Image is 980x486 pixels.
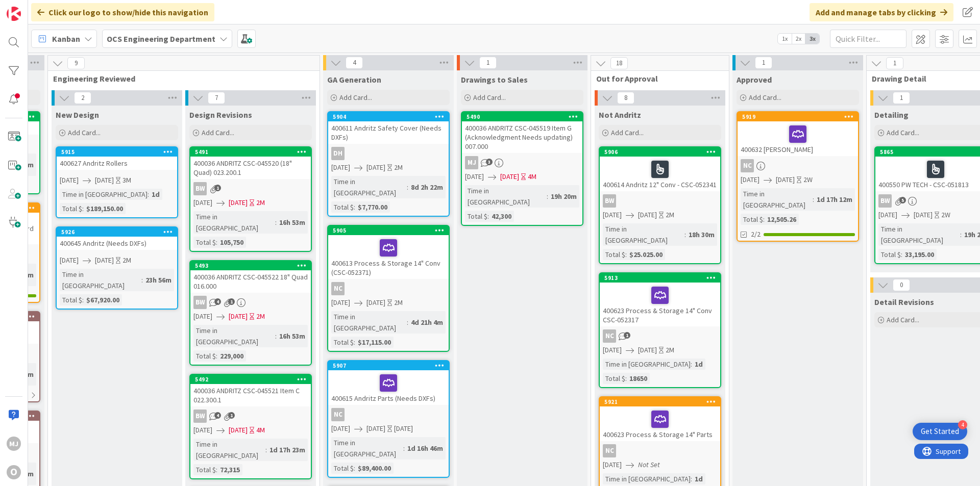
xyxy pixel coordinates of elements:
[275,217,277,228] span: :
[893,279,910,291] span: 0
[82,294,84,305] span: :
[603,473,691,484] div: Time in [GEOGRAPHIC_DATA]
[366,162,385,173] span: [DATE]
[148,189,149,200] span: :
[193,425,212,436] span: [DATE]
[741,174,759,185] span: [DATE]
[190,296,311,309] div: BW
[624,332,630,339] span: 1
[941,210,950,220] div: 2W
[214,185,221,191] span: 1
[331,297,350,308] span: [DATE]
[548,191,579,202] div: 19h 20m
[878,210,897,220] span: [DATE]
[60,189,148,200] div: Time in [GEOGRAPHIC_DATA]
[394,423,413,434] div: [DATE]
[216,237,217,248] span: :
[190,375,311,406] div: 5492400036 ANDRITZ CSC-045521 Item C 022.300.1
[216,464,217,475] span: :
[625,249,627,260] span: :
[328,282,449,295] div: NC
[960,229,962,240] span: :
[600,194,720,208] div: BW
[610,57,628,69] span: 18
[68,128,101,137] span: Add Card...
[887,315,919,324] span: Add Card...
[738,112,858,156] div: 5919400632 [PERSON_NAME]
[737,111,859,242] a: 5919400632 [PERSON_NAME]NC[DATE][DATE]2WTime in [GEOGRAPHIC_DATA]:1d 17h 12mTotal $:12,505.262/2
[107,34,215,44] b: OCS Engineering Department
[333,227,449,234] div: 5905
[600,147,720,157] div: 5906
[738,159,858,172] div: NC
[625,373,627,384] span: :
[600,397,720,406] div: 5921
[328,408,449,421] div: NC
[217,237,246,248] div: 105,750
[189,110,252,120] span: Design Revisions
[193,350,216,362] div: Total $
[691,473,692,484] span: :
[778,34,792,44] span: 1x
[190,384,311,406] div: 400036 ANDRITZ CSC-045521 Item C 022.300.1
[195,148,311,156] div: 5491
[684,229,686,240] span: :
[742,113,858,120] div: 5919
[57,147,177,170] div: 5915400627 Andritz Rollers
[331,162,350,173] span: [DATE]
[603,210,622,220] span: [DATE]
[666,210,674,220] div: 2M
[408,182,446,193] div: 8d 2h 22m
[57,227,177,237] div: 5926
[228,298,235,305] span: 1
[600,444,720,457] div: NC
[600,283,720,326] div: 400623 Process & Storage 14" Conv CSC-052317
[57,227,177,250] div: 5926400645 Andritz (Needs DXFs)
[331,423,350,434] span: [DATE]
[738,121,858,156] div: 400632 [PERSON_NAME]
[604,274,720,282] div: 5913
[479,57,497,69] span: 1
[547,191,548,202] span: :
[193,211,275,234] div: Time in [GEOGRAPHIC_DATA]
[331,147,345,160] div: DH
[810,3,953,21] div: Add and manage tabs by clicking
[328,370,449,405] div: 400615 Andritz Parts (Needs DXFs)
[327,225,450,352] a: 5905400613 Process & Storage 14" Conv (CSC-052371)NC[DATE][DATE]2MTime in [GEOGRAPHIC_DATA]:4d 21...
[486,159,493,165] span: 3
[149,189,162,200] div: 1d
[190,261,311,293] div: 5493400036 ANDRITZ CSC-045522 18" Quad 016.000
[82,203,84,214] span: :
[195,262,311,269] div: 5493
[462,121,582,153] div: 400036 ANDRITZ CSC-045519 Item G (Acknowledgment Needs updating) 007.000
[462,112,582,121] div: 5490
[331,463,354,474] div: Total $
[202,128,234,137] span: Add Card...
[327,111,450,217] a: 5904400611 Andritz Safety Cover (Needs DXFs)DH[DATE][DATE]2MTime in [GEOGRAPHIC_DATA]:8d 2h 22mTo...
[596,73,716,84] span: Out for Approval
[461,74,528,85] span: Drawings to Sales
[217,350,246,362] div: 229,000
[741,214,763,225] div: Total $
[878,223,960,246] div: Time in [GEOGRAPHIC_DATA]
[190,270,311,293] div: 400036 ANDRITZ CSC-045522 18" Quad 016.000
[327,360,450,478] a: 5907400615 Andritz Parts (Needs DXFs)NC[DATE][DATE][DATE]Time in [GEOGRAPHIC_DATA]:1d 16h 46mTota...
[603,329,616,343] div: NC
[60,203,82,214] div: Total $
[462,156,582,169] div: MJ
[473,93,506,102] span: Add Card...
[267,444,308,455] div: 1d 17h 23m
[60,175,79,186] span: [DATE]
[256,425,265,436] div: 4M
[465,211,487,222] div: Total $
[487,211,489,222] span: :
[331,311,407,334] div: Time in [GEOGRAPHIC_DATA]
[328,361,449,370] div: 5907
[122,175,131,186] div: 3M
[95,175,114,186] span: [DATE]
[887,128,919,137] span: Add Card...
[901,249,902,260] span: :
[7,465,21,479] div: O
[331,201,354,213] div: Total $
[627,249,665,260] div: $25.025.00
